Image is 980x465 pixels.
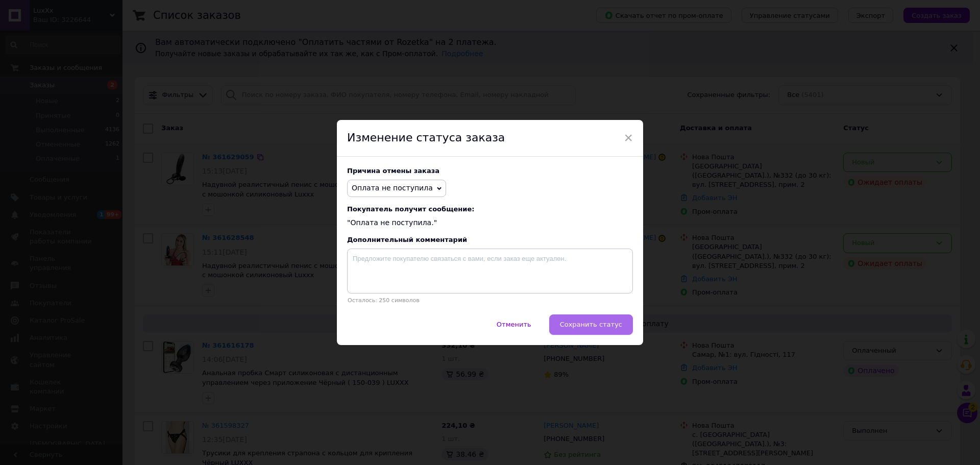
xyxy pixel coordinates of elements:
div: "Оплата не поступила." [347,205,633,228]
span: Оплата не поступила [352,184,433,192]
div: Изменение статуса заказа [337,120,643,157]
div: Дополнительный комментарий [347,236,633,243]
p: Осталось: 250 символов [347,297,633,304]
span: × [624,129,633,146]
span: Отменить [497,321,531,328]
div: Причина отмены заказа [347,167,633,175]
span: Сохранить статус [560,321,622,328]
span: Покупатель получит сообщение: [347,205,633,213]
button: Сохранить статус [549,314,633,335]
button: Отменить [486,314,542,335]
